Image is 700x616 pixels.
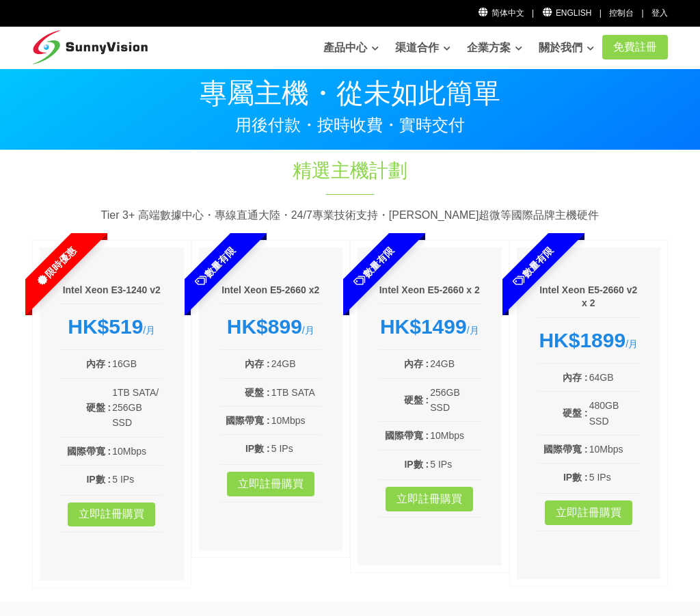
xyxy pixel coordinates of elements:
b: 國際帶寬 : [226,415,270,426]
td: 5 IPs [271,440,322,457]
b: IP數 : [404,459,429,470]
td: 24GB [271,356,322,372]
a: 立即註冊購買 [68,503,155,527]
strong: HK$1499 [380,315,467,338]
a: 關於我們 [539,34,594,62]
strong: HK$1899 [539,329,625,351]
a: 免費註冊 [602,35,668,59]
td: 5 IPs [589,469,640,485]
h6: Intel Xeon E3-1240 v2 [60,284,163,297]
td: 5 IPs [429,456,481,472]
b: IP數 : [86,474,111,485]
td: 10Mbps [589,441,640,457]
td: 24GB [429,356,481,372]
td: 1TB SATA/ 256GB SSD [111,384,163,431]
b: 內存 : [86,358,111,369]
a: 控制台 [609,8,634,18]
a: 立即註冊購買 [386,487,473,511]
b: 硬盤 : [86,402,111,413]
h6: Intel Xeon E5-2660 x 2 [378,284,481,297]
b: 內存 : [563,372,588,383]
a: 企業方案 [467,34,522,62]
p: 專屬主機・從未如此簡單 [32,79,668,107]
b: 國際帶寬 : [385,430,429,441]
h6: Intel Xeon E5-2660 v2 x 2 [537,284,641,310]
strong: HK$899 [227,315,302,338]
div: /月 [60,314,163,339]
p: 用後付款・按時收費・實時交付 [32,117,668,133]
td: 64GB [589,369,640,386]
span: 數量有限 [157,209,272,324]
div: /月 [219,314,323,339]
h6: Intel Xeon E5-2660 x2 [219,284,323,297]
li: | [600,7,602,20]
td: 5 IPs [111,471,163,487]
td: 10Mbps [111,443,163,459]
b: 硬盤 : [245,387,270,398]
td: 480GB SSD [589,397,640,429]
p: Tier 3+ 高端數據中心・專線直通大陸・24/7專業技術支持・[PERSON_NAME]超微等國際品牌主機硬件 [32,206,668,224]
div: /月 [378,314,481,339]
td: 256GB SSD [429,384,481,416]
a: 立即註冊購買 [227,472,314,496]
b: 內存 : [404,358,429,369]
a: 简体中文 [477,8,524,18]
td: 1TB SATA [271,384,322,401]
b: IP數 : [563,472,588,483]
b: 國際帶寬 : [67,446,111,457]
li: | [532,7,534,20]
td: 10Mbps [271,412,322,429]
b: IP數 : [245,443,270,454]
b: 內存 : [245,358,270,369]
td: 10Mbps [429,427,481,444]
span: 數量有限 [475,209,590,324]
strong: HK$519 [68,315,143,338]
td: 16GB [111,356,163,372]
li: | [642,7,644,20]
b: 硬盤 : [404,394,429,405]
b: 硬盤 : [563,407,588,418]
a: 產品中心 [323,34,379,62]
div: /月 [537,328,641,353]
a: 登入 [651,8,668,18]
a: 渠道合作 [395,34,450,62]
a: English [541,8,591,18]
b: 國際帶寬 : [543,444,588,455]
span: 數量有限 [317,209,431,324]
h1: 精選主機計劃 [159,157,541,184]
a: 立即註冊購買 [545,500,632,525]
